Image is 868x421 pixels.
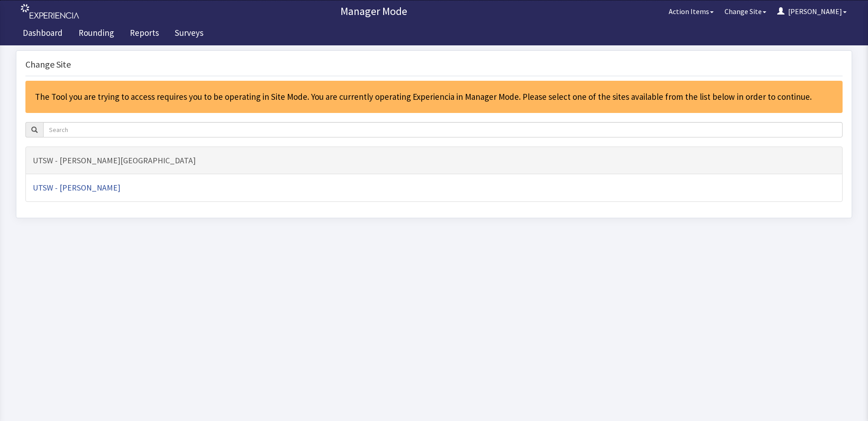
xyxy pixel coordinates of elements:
input: Search [43,77,843,92]
div: The Tool you are trying to access requires you to be operating in Site Mode. You are currently op... [25,35,843,68]
button: Action Items [663,2,719,20]
img: experiencia_logo.png [21,4,79,19]
div: Change Site [25,12,843,31]
button: Change Site [719,2,772,20]
a: Rounding [72,23,121,45]
a: Surveys [168,23,210,45]
button: [PERSON_NAME] [772,2,852,20]
a: Dashboard [16,23,69,45]
a: UTSW - [PERSON_NAME] [25,128,843,157]
h4: UTSW - [PERSON_NAME] [33,138,835,147]
a: UTSW - [PERSON_NAME][GEOGRAPHIC_DATA] [25,101,843,129]
h4: UTSW - [PERSON_NAME][GEOGRAPHIC_DATA] [33,111,835,120]
a: Reports [123,23,166,45]
p: Manager Mode [84,4,663,19]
